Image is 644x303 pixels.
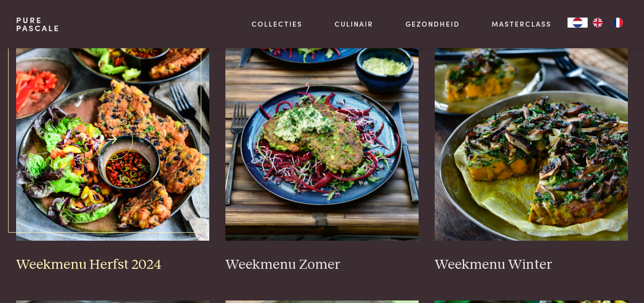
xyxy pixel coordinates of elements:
[16,40,209,241] img: Weekmenu Herfst 2024
[225,256,419,274] h3: Weekmenu Zomer
[435,256,628,274] h3: Weekmenu Winter
[568,18,588,28] a: NL
[16,256,209,274] h3: Weekmenu Herfst 2024
[568,18,628,28] aside: Language selected: Nederlands
[588,18,608,28] a: EN
[406,19,460,29] a: Gezondheid
[16,16,60,32] a: PurePascale
[492,19,551,29] a: Masterclass
[435,40,628,241] img: Weekmenu Winter
[335,19,373,29] a: Culinair
[252,19,302,29] a: Collecties
[225,40,419,274] a: Weekmenu Zomer Weekmenu Zomer
[608,18,628,28] a: FR
[568,18,588,28] div: Language
[588,18,628,28] ul: Language list
[435,40,628,274] a: Weekmenu Winter Weekmenu Winter
[225,40,419,241] img: Weekmenu Zomer
[16,40,209,274] a: Weekmenu Herfst 2024 Weekmenu Herfst 2024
